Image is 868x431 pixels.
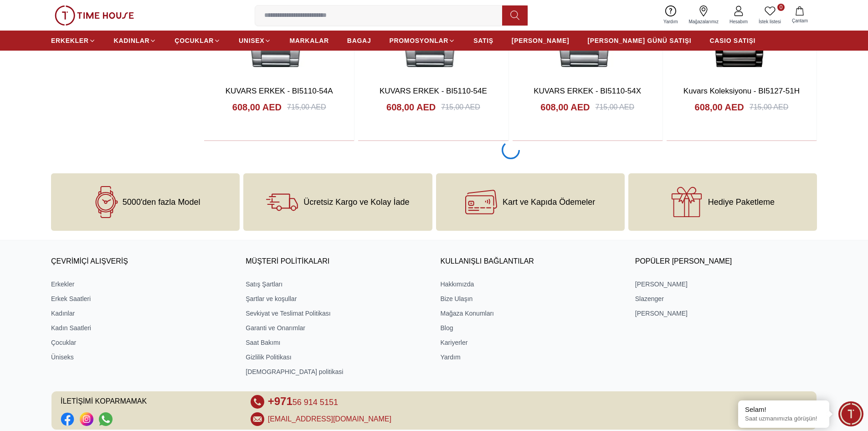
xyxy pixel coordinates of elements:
a: 0İstek listesi [753,4,786,27]
a: PROMOSYONLAR [389,32,455,49]
font: Saat Bakımı [246,339,280,346]
li: Facebook [61,412,74,426]
font: Blog [441,324,453,332]
font: Yardım [663,19,678,24]
a: +97156 914 5151 [268,395,338,409]
img: ... [55,5,134,26]
font: MARKALAR [289,37,329,44]
a: Kadın Saatleri [51,323,233,332]
font: Hediye Paketleme [708,197,775,207]
font: Şartlar ve koşullar [246,295,297,302]
font: 608,00 AED [386,102,436,112]
font: 608,00 AED [695,102,744,112]
font: Ücretsiz Kargo ve Kolay İade [303,197,409,207]
font: [DEMOGRAPHIC_DATA] politikasi [246,368,343,375]
a: [PERSON_NAME] GÜNÜ SATIŞI [587,32,691,49]
font: Mağazalarımız [688,19,719,24]
font: PROMOSYONLAR [389,37,448,44]
a: Mağaza Konumları [441,309,622,318]
a: CASIO SATIŞI [709,32,755,49]
font: Slazenger [635,295,664,302]
font: CASIO SATIŞI [709,37,755,44]
font: Yardım [441,353,461,361]
a: Gizlilik Politikası [246,353,427,362]
font: KULLANIŞLI BAĞLANTILAR [441,257,534,265]
font: [EMAIL_ADDRESS][DOMAIN_NAME] [268,415,391,423]
a: [EMAIL_ADDRESS][DOMAIN_NAME] [268,414,391,425]
a: [PERSON_NAME] [512,32,570,49]
font: [PERSON_NAME] [635,310,688,317]
font: Kadınlar [51,310,75,317]
a: Erkekler [51,280,233,289]
a: SATIŞ [473,32,493,49]
font: [PERSON_NAME] GÜNÜ SATIŞI [587,37,691,44]
a: ERKEKLER [51,32,96,49]
a: Yardım [441,353,622,362]
a: Yardım [658,4,683,27]
font: ÇOCUKLAR [175,37,214,44]
a: Kadınlar [51,309,233,318]
font: Saat uzmanımızla görüşün! [745,415,817,422]
font: Çocuklar [51,339,76,346]
font: BAGAJ [347,37,371,44]
font: Kart ve Kapıda Ödemeler [503,197,595,207]
font: 5000'den fazla Model [123,197,200,207]
font: 715,00 AED [750,103,788,111]
a: Blog [441,323,622,332]
a: Satış Şartları [246,280,427,289]
font: SATIŞ [473,37,493,44]
a: Kuvars Koleksiyonu - BI5127-51H [683,87,800,95]
a: ÇOCUKLAR [175,32,221,49]
a: MARKALAR [289,32,329,49]
font: 608,00 AED [232,102,282,112]
font: Kadın Saatleri [51,324,91,332]
font: Gizlilik Politikası [246,353,291,361]
a: KUVARS ERKEK - BI5110-54E [380,87,487,95]
font: 715,00 AED [596,103,634,111]
font: Garanti ve Onarımlar [246,324,305,332]
a: Mağazalarımız [683,4,724,27]
a: KUVARS ERKEK - BI5110-54X [534,87,641,95]
font: İstek listesi [759,19,781,24]
font: Satış Şartları [246,280,282,288]
font: Mağaza Konumları [441,310,494,317]
a: BAGAJ [347,32,371,49]
a: [PERSON_NAME] [635,309,817,318]
font: [PERSON_NAME] [635,280,688,288]
a: Sosyal Bağlantı [80,412,93,426]
button: Çantam [786,5,813,26]
a: Hakkımızda [441,280,622,289]
font: Hakkımızda [441,280,474,288]
font: MÜŞTERİ POLİTİKALARI [246,257,329,265]
font: KADINLAR [114,37,150,44]
font: 715,00 AED [287,103,326,111]
a: Çocuklar [51,338,233,347]
font: 0 [780,4,783,10]
font: 715,00 AED [441,103,480,111]
font: Selam! [745,405,766,413]
a: [DEMOGRAPHIC_DATA] politikasi [246,367,427,376]
a: Sevkiyat ve Teslimat Politikası [246,309,427,318]
font: Sevkiyat ve Teslimat Politikası [246,310,330,317]
font: UNISEX [239,37,264,44]
a: Erkek Saatleri [51,294,233,303]
a: KADINLAR [114,32,157,49]
font: 608,00 AED [540,102,590,112]
a: Kariyerler [441,338,622,347]
a: UNISEX [239,32,271,49]
font: İLETİŞİMİ KOPARMAMAK [61,397,147,405]
a: Üniseks [51,353,233,362]
font: Bize Ulaşın [441,295,473,302]
font: Hesabım [729,19,748,24]
font: Çantam [792,18,808,23]
font: 56 914 5151 [293,398,338,407]
a: KUVARS ERKEK - BI5110-54A [226,87,333,95]
font: Kariyerler [441,339,468,346]
font: [PERSON_NAME] [512,37,570,44]
a: Sosyal Bağlantı [61,412,74,426]
font: ERKEKLER [51,37,89,44]
font: Üniseks [51,353,74,361]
